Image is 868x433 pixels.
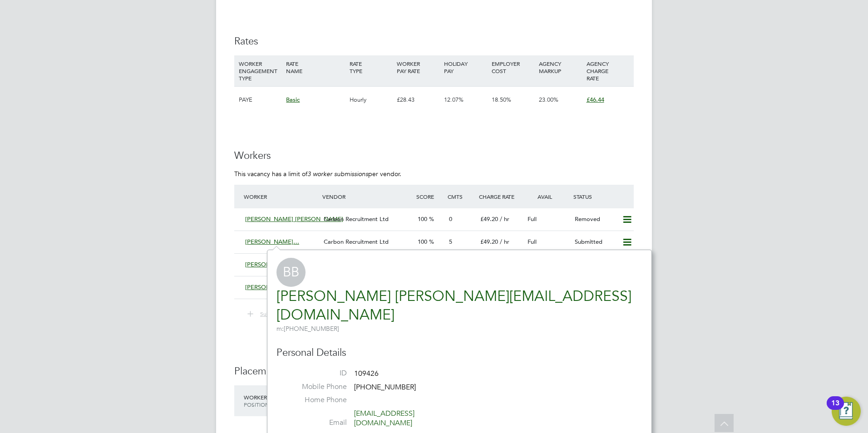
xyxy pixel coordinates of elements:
span: Full [528,215,537,223]
div: EMPLOYER COST [489,55,537,79]
div: Status [571,188,634,205]
div: Worker [242,389,304,413]
span: BB [276,258,306,287]
div: WORKER ENGAGEMENT TYPE [237,55,284,86]
span: Carbon Recruitment Ltd [324,238,389,246]
div: PAYE [237,87,284,113]
span: 0 [449,215,452,223]
div: Hourly [347,87,395,113]
span: £49.20 [480,215,498,223]
span: Full [528,238,537,246]
div: WORKER PAY RATE [395,55,442,79]
button: Open Resource Center, 13 new notifications [832,397,861,426]
span: / hr [500,215,509,223]
div: Charge Rate [477,188,524,205]
span: Basic [286,96,300,103]
div: Cmts [445,188,477,205]
span: m: [276,325,284,333]
a: [EMAIL_ADDRESS][DOMAIN_NAME] [354,409,414,428]
span: [PHONE_NUMBER] [276,325,339,333]
div: AGENCY CHARGE RATE [584,55,631,86]
span: 100 [418,215,427,223]
span: [PHONE_NUMBER] [354,383,416,392]
span: Carbon Recruitment Ltd [324,215,389,223]
div: £28.43 [395,87,442,113]
label: Home Phone [283,395,347,405]
span: 23.00% [539,96,558,103]
span: 12.07% [444,96,464,103]
em: 3 worker submissions [307,170,368,178]
span: [PERSON_NAME] [245,261,293,268]
span: £49.20 [480,238,498,246]
span: / Position [244,394,269,408]
span: / hr [500,238,509,246]
span: £46.44 [587,96,604,103]
div: Vendor [320,188,414,205]
h3: Rates [234,35,634,48]
span: 109426 [354,369,379,378]
div: HOLIDAY PAY [442,55,489,79]
span: 100 [418,238,427,246]
div: Avail [524,188,571,205]
span: [PERSON_NAME] [PERSON_NAME] [245,215,343,223]
button: Submit Worker [241,308,304,320]
span: [PERSON_NAME] [245,283,293,291]
div: 13 [831,403,839,415]
div: Submitted [571,235,618,250]
span: Submit Worker [260,310,297,317]
label: Mobile Phone [283,382,347,392]
label: Email [283,418,347,428]
span: [PERSON_NAME]… [245,238,299,246]
h3: Placements [234,365,634,378]
span: 5 [449,238,452,246]
label: ID [283,369,347,378]
h3: Workers [234,149,634,162]
a: [PERSON_NAME] [PERSON_NAME][EMAIL_ADDRESS][DOMAIN_NAME] [276,287,631,324]
p: This vacancy has a limit of per vendor. [234,170,634,178]
div: Worker [242,188,320,205]
div: Removed [571,212,618,227]
div: AGENCY MARKUP [537,55,584,79]
h3: Personal Details [276,346,642,359]
span: 18.50% [492,96,511,103]
div: RATE TYPE [347,55,395,79]
div: Score [414,188,445,205]
div: RATE NAME [284,55,347,79]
